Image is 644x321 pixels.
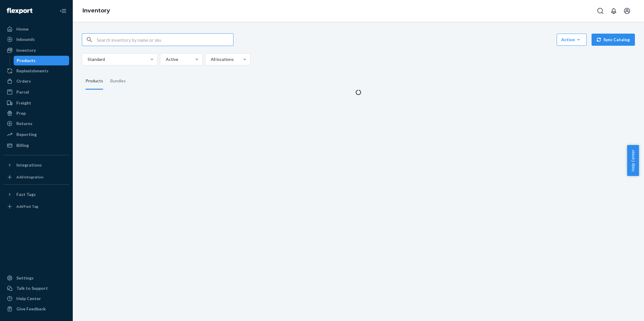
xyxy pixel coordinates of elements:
[82,7,110,14] a: Inventory
[16,89,29,95] div: Parcel
[4,130,69,139] a: Reporting
[14,56,69,65] a: Products
[4,24,69,34] a: Home
[16,296,41,302] div: Help Center
[16,26,29,32] div: Home
[7,8,32,14] img: Flexport logo
[4,35,69,44] a: Inbounds
[16,68,49,74] div: Replenishments
[16,131,37,137] div: Reporting
[97,34,233,46] input: Search inventory by name or sku
[627,145,639,176] button: Help Center
[16,47,36,53] div: Inventory
[16,306,46,312] div: Give Feedback
[16,162,42,168] div: Integrations
[16,100,31,106] div: Freight
[210,56,211,62] input: All locations
[16,174,43,180] div: Add Integration
[4,172,69,182] a: Add Integration
[78,2,115,20] ol: breadcrumbs
[16,36,35,42] div: Inbounds
[86,73,103,90] div: Products
[16,78,31,84] div: Orders
[16,275,34,281] div: Settings
[4,119,69,128] a: Returns
[621,5,633,17] button: Open account menu
[4,98,69,108] a: Freight
[16,204,38,209] div: Add Fast Tag
[16,142,29,148] div: Billing
[592,34,635,46] button: Sync Catalog
[4,108,69,118] a: Prep
[4,294,69,303] a: Help Center
[4,141,69,150] a: Billing
[4,160,69,170] button: Integrations
[594,5,606,17] button: Open Search Box
[4,76,69,86] a: Orders
[4,283,69,293] button: Talk to Support
[17,58,35,64] div: Products
[87,56,88,62] input: Standard
[4,87,69,97] a: Parcel
[57,5,69,17] button: Close Navigation
[4,273,69,283] a: Settings
[165,56,166,62] input: Active
[557,34,587,46] button: Action
[608,5,620,17] button: Open notifications
[110,73,126,90] div: Bundles
[4,66,69,76] a: Replenishments
[561,37,582,43] div: Action
[4,304,69,314] button: Give Feedback
[16,285,48,291] div: Talk to Support
[4,190,69,199] button: Fast Tags
[16,121,32,127] div: Returns
[16,191,36,197] div: Fast Tags
[16,110,26,116] div: Prep
[4,45,69,55] a: Inventory
[4,202,69,211] a: Add Fast Tag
